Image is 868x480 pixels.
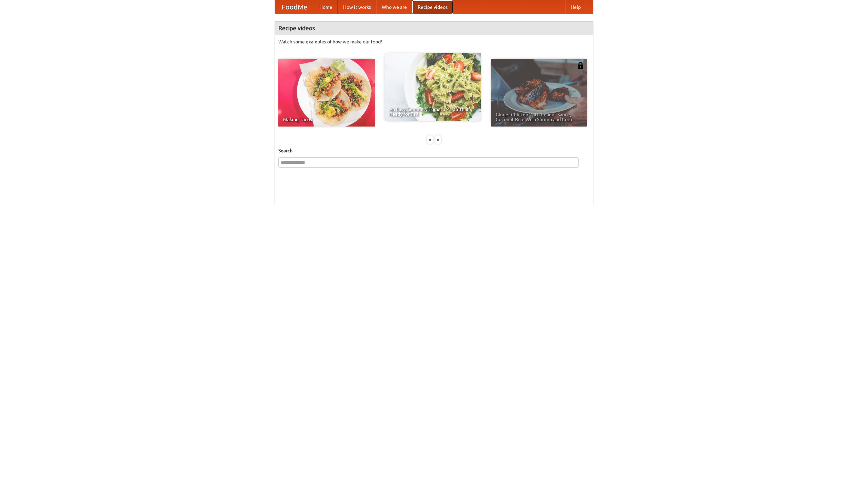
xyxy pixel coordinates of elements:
a: Making Tacos [278,59,375,127]
img: 483408.png [577,62,584,69]
a: Home [314,0,338,14]
a: Recipe videos [412,0,453,14]
div: « [427,135,433,144]
span: Making Tacos [283,117,370,122]
h4: Recipe videos [275,21,593,35]
a: How it works [338,0,376,14]
h5: Search [278,147,590,154]
p: Watch some examples of how we make our food! [278,38,590,45]
a: Who we are [376,0,412,14]
div: » [435,135,441,144]
a: FoodMe [275,0,314,14]
a: Help [565,0,586,14]
a: An Easy, Summery Tomato Pasta That's Ready for Fall [384,53,481,121]
span: An Easy, Summery Tomato Pasta That's Ready for Fall [389,107,476,116]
